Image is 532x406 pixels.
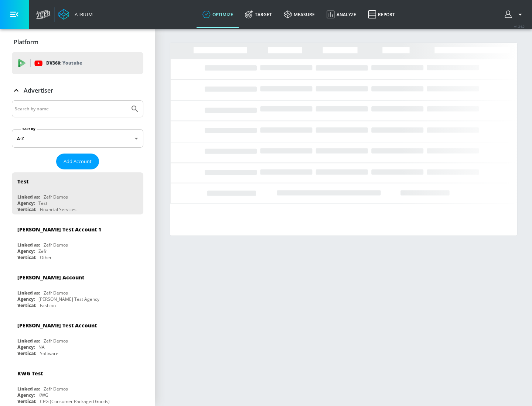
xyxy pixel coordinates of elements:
[17,194,40,200] div: Linked as:
[38,200,47,206] div: Test
[24,86,53,94] p: Advertiser
[40,350,58,357] div: Software
[38,392,48,398] div: KWG
[197,1,239,28] a: optimize
[17,248,35,254] div: Agency:
[12,172,143,214] div: TestLinked as:Zefr DemosAgency:TestVertical:Financial Services
[17,226,101,233] div: [PERSON_NAME] Test Account 1
[17,344,35,350] div: Agency:
[12,220,143,262] div: [PERSON_NAME] Test Account 1Linked as:Zefr DemosAgency:ZefrVertical:Other
[44,386,68,392] div: Zefr Demos
[44,242,68,248] div: Zefr Demos
[12,268,143,310] div: [PERSON_NAME] AccountLinked as:Zefr DemosAgency:[PERSON_NAME] Test AgencyVertical:Fashion
[46,59,82,67] p: DV360:
[38,296,99,302] div: [PERSON_NAME] Test Agency
[17,322,97,329] div: [PERSON_NAME] Test Account
[17,200,35,206] div: Agency:
[278,1,321,28] a: measure
[38,344,45,350] div: NA
[17,242,40,248] div: Linked as:
[44,338,68,344] div: Zefr Demos
[12,316,143,358] div: [PERSON_NAME] Test AccountLinked as:Zefr DemosAgency:NAVertical:Software
[17,392,35,398] div: Agency:
[12,32,143,52] div: Platform
[44,194,68,200] div: Zefr Demos
[17,370,43,377] div: KWG Test
[17,178,28,185] div: Test
[17,296,35,302] div: Agency:
[21,127,37,131] label: Sort By
[62,59,82,67] p: Youtube
[17,206,36,213] div: Vertical:
[40,398,110,405] div: CPG (Consumer Packaged Goods)
[239,1,278,28] a: Target
[15,104,127,114] input: Search by name
[17,386,40,392] div: Linked as:
[17,302,36,309] div: Vertical:
[40,254,52,261] div: Other
[17,350,36,357] div: Vertical:
[12,80,143,101] div: Advertiser
[17,398,36,405] div: Vertical:
[72,11,93,18] div: Atrium
[38,248,47,254] div: Zefr
[514,24,525,28] span: v 4.24.0
[56,154,99,169] button: Add Account
[64,157,92,166] span: Add Account
[321,1,362,28] a: Analyze
[14,38,38,46] p: Platform
[40,302,56,309] div: Fashion
[17,338,40,344] div: Linked as:
[17,254,36,261] div: Vertical:
[58,9,93,20] a: Atrium
[44,290,68,296] div: Zefr Demos
[40,206,76,213] div: Financial Services
[17,290,40,296] div: Linked as:
[362,1,401,28] a: Report
[12,129,143,148] div: A-Z
[12,52,143,74] div: DV360: Youtube
[17,274,84,281] div: [PERSON_NAME] Account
